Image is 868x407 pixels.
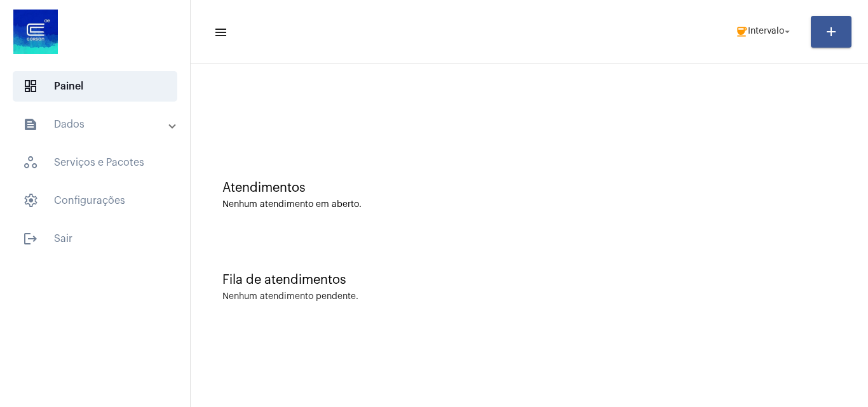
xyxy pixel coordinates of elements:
mat-panel-title: Dados [23,117,170,132]
span: sidenav icon [23,155,38,170]
div: Atendimentos [222,181,836,195]
span: Sair [13,224,177,254]
mat-icon: add [824,24,839,39]
mat-expansion-panel-header: sidenav iconDados [8,109,190,140]
mat-icon: sidenav icon [214,25,226,40]
span: Painel [13,71,177,102]
div: Fila de atendimentos [222,273,836,287]
mat-icon: coffee [735,25,748,38]
div: Nenhum atendimento em aberto. [222,200,836,210]
span: Serviços e Pacotes [13,147,177,178]
img: d4669ae0-8c07-2337-4f67-34b0df7f5ae4.jpeg [10,6,61,57]
span: sidenav icon [23,79,38,94]
span: sidenav icon [23,193,38,208]
mat-icon: arrow_drop_down [782,26,793,37]
span: Configurações [13,185,177,216]
button: Intervalo [728,19,801,44]
div: Nenhum atendimento pendente. [222,292,358,302]
mat-icon: sidenav icon [23,231,38,246]
mat-icon: sidenav icon [23,117,38,132]
span: Intervalo [748,27,784,36]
